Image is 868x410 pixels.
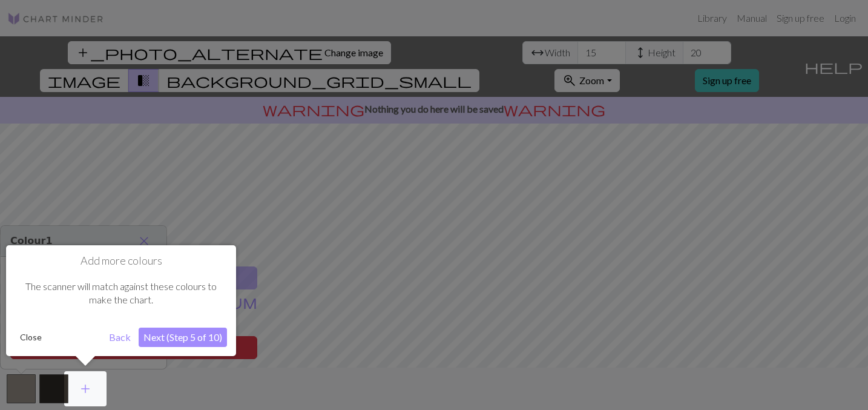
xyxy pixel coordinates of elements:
[15,254,227,268] h1: Add more colours
[15,268,227,319] div: The scanner will match against these colours to make the chart.
[104,328,136,347] button: Back
[6,245,236,356] div: Add more colours
[15,328,47,346] button: Close
[139,328,227,347] button: Next (Step 5 of 10)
